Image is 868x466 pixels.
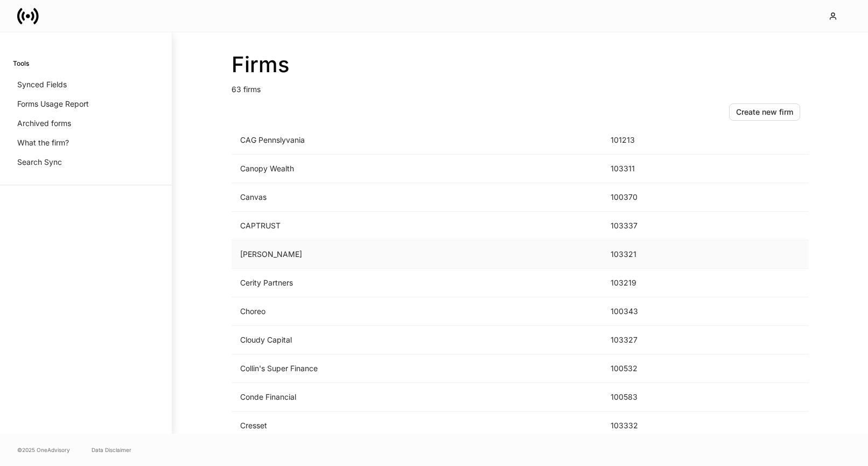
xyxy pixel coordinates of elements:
[13,58,29,68] h6: Tools
[736,107,793,117] div: Create new firm
[17,79,67,90] p: Synced Fields
[602,269,684,297] td: 103219
[232,326,602,354] td: Cloudy Capital
[232,297,602,326] td: Choreo
[17,446,70,454] span: © 2025 OneAdvisory
[602,240,684,269] td: 103321
[602,183,684,212] td: 100370
[232,52,809,78] h2: Firms
[232,126,602,155] td: CAG Pennslyvania
[602,326,684,354] td: 103327
[602,383,684,412] td: 100583
[13,94,159,114] a: Forms Usage Report
[602,155,684,183] td: 103311
[602,126,684,155] td: 101213
[602,354,684,383] td: 100532
[92,446,131,454] a: Data Disclaimer
[232,155,602,183] td: Canopy Wealth
[232,412,602,440] td: Cresset
[232,354,602,383] td: Collin's Super Finance
[13,75,159,94] a: Synced Fields
[13,152,159,172] a: Search Sync
[232,240,602,269] td: [PERSON_NAME]
[602,212,684,240] td: 103337
[232,269,602,297] td: Cerity Partners
[232,183,602,212] td: Canvas
[13,114,159,133] a: Archived forms
[232,212,602,240] td: CAPTRUST
[17,137,69,148] p: What the firm?
[17,157,62,168] p: Search Sync
[232,383,602,412] td: Conde Financial
[13,133,159,152] a: What the firm?
[232,78,809,95] p: 63 firms
[602,297,684,326] td: 100343
[17,118,71,129] p: Archived forms
[729,103,800,121] button: Create new firm
[602,412,684,440] td: 103332
[17,99,89,109] p: Forms Usage Report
